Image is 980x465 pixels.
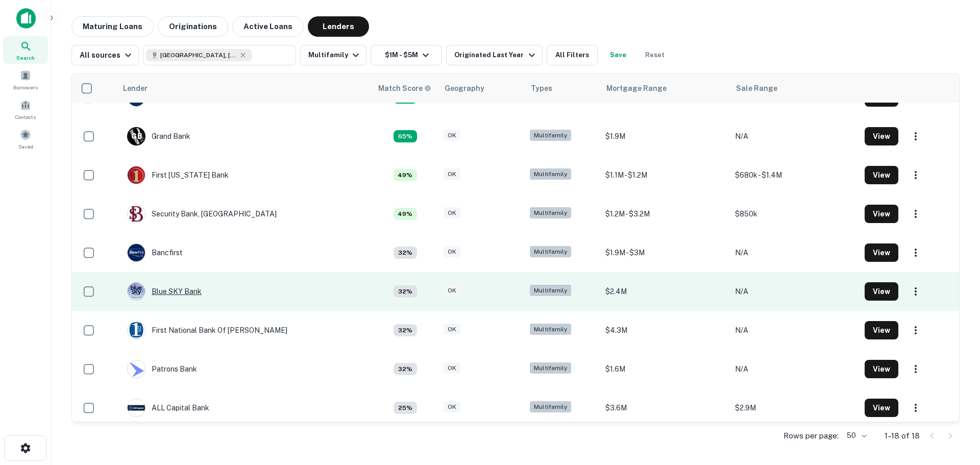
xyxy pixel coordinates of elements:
div: Originated Last Year [454,49,537,61]
button: Multifamily [300,45,366,65]
td: $680k - $1.4M [730,156,860,194]
img: picture [128,399,145,417]
button: View [865,243,898,262]
span: Saved [18,142,33,151]
img: picture [128,244,145,261]
th: Lender [117,74,372,103]
div: Capitalize uses an advanced AI algorithm to match your search with the best lender. The match sco... [378,83,431,94]
a: Contacts [3,95,48,123]
button: View [865,166,898,184]
div: ALL Capital Bank [127,399,209,417]
div: Lender [123,82,148,94]
div: OK [444,168,460,180]
th: Sale Range [730,74,860,103]
td: $4.3M [600,311,730,350]
button: Originated Last Year [446,45,542,65]
button: All Filters [547,45,598,65]
button: Maturing Loans [71,16,154,37]
img: capitalize-icon.png [16,8,36,29]
img: picture [128,322,145,339]
div: Multifamily [530,362,571,374]
div: OK [444,207,460,219]
div: Capitalize uses an advanced AI algorithm to match your search with the best lender. The match sco... [394,169,417,181]
td: $2.4M [600,272,730,311]
div: OK [444,324,460,335]
p: G B [131,131,142,142]
div: Multifamily [530,246,571,258]
div: Multifamily [530,168,571,180]
td: $850k [730,194,860,233]
iframe: Chat Widget [929,383,980,432]
a: Search [3,36,48,64]
th: Types [525,74,600,103]
div: Multifamily [530,324,571,335]
button: View [865,127,898,145]
div: OK [444,246,460,258]
div: Geography [445,82,484,94]
div: Sale Range [736,82,777,94]
p: Rows per page: [783,430,839,442]
td: N/A [730,233,860,272]
td: N/A [730,272,860,311]
div: Blue SKY Bank [127,282,202,301]
img: picture [128,205,145,223]
button: View [865,360,898,378]
div: Capitalize uses an advanced AI algorithm to match your search with the best lender. The match sco... [394,363,417,375]
img: picture [128,283,145,300]
div: First National Bank Of [PERSON_NAME] [127,321,287,339]
a: Saved [3,125,48,153]
div: Mortgage Range [606,82,667,94]
div: Multifamily [530,401,571,413]
div: Patrons Bank [127,360,197,378]
div: Multifamily [530,207,571,219]
div: Security Bank, [GEOGRAPHIC_DATA] [127,205,277,223]
h6: Match Score [378,83,429,94]
button: View [865,205,898,223]
div: OK [444,362,460,374]
p: 1–18 of 18 [885,430,920,442]
span: Search [16,54,35,62]
button: Reset [639,45,671,65]
div: Types [531,82,552,94]
div: Capitalize uses an advanced AI algorithm to match your search with the best lender. The match sco... [394,402,417,414]
button: Lenders [308,16,369,37]
img: picture [128,360,145,378]
th: Capitalize uses an advanced AI algorithm to match your search with the best lender. The match sco... [372,74,438,103]
span: [GEOGRAPHIC_DATA], [GEOGRAPHIC_DATA], [GEOGRAPHIC_DATA] [160,51,237,60]
button: Save your search to get updates of matches that match your search criteria. [602,45,634,65]
div: Capitalize uses an advanced AI algorithm to match your search with the best lender. The match sco... [394,130,417,142]
th: Geography [438,74,525,103]
div: Multifamily [530,285,571,297]
div: First [US_STATE] Bank [127,166,229,184]
td: $1.1M - $1.2M [600,156,730,194]
td: N/A [730,117,860,156]
td: $1.9M - $3M [600,233,730,272]
div: Capitalize uses an advanced AI algorithm to match your search with the best lender. The match sco... [394,208,417,220]
button: Originations [158,16,228,37]
span: Contacts [15,113,36,121]
button: View [865,399,898,417]
div: OK [444,401,460,413]
button: View [865,282,898,301]
td: N/A [730,350,860,388]
a: Borrowers [3,66,48,93]
td: N/A [730,311,860,350]
span: Borrowers [13,83,38,91]
button: $1M - $5M [371,45,442,65]
div: OK [444,285,460,297]
div: Multifamily [530,130,571,141]
td: $1.6M [600,350,730,388]
button: All sources [71,45,139,65]
button: View [865,321,898,339]
td: $1.2M - $3.2M [600,194,730,233]
div: 50 [843,428,868,443]
th: Mortgage Range [600,74,730,103]
td: $2.9M [730,388,860,427]
td: $1.9M [600,117,730,156]
button: Active Loans [232,16,304,37]
div: Capitalize uses an advanced AI algorithm to match your search with the best lender. The match sco... [394,324,417,336]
